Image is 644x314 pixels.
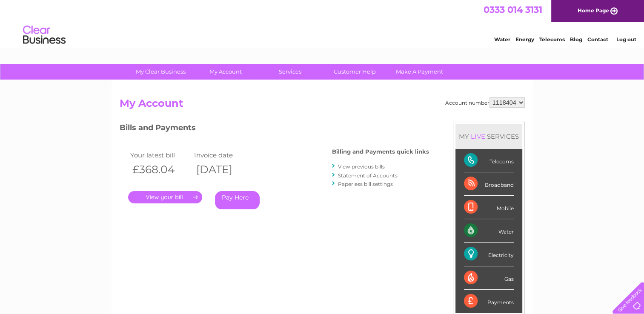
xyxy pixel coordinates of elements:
[539,36,565,43] a: Telecoms
[464,243,514,266] div: Electricity
[255,64,325,80] a: Services
[464,290,514,313] div: Payments
[464,219,514,243] div: Water
[464,149,514,172] div: Telecoms
[455,124,522,148] div: MY SERVICES
[464,266,514,290] div: Gas
[215,191,260,209] a: Pay Here
[120,122,429,137] h3: Bills and Payments
[192,161,256,178] th: [DATE]
[464,196,514,219] div: Mobile
[192,149,256,161] td: Invoice date
[464,172,514,196] div: Broadband
[570,36,582,43] a: Blog
[384,64,455,80] a: Make A Payment
[128,149,192,161] td: Your latest bill
[338,163,385,170] a: View previous bills
[445,97,525,108] div: Account number
[616,36,636,43] a: Log out
[121,5,524,41] div: Clear Business is a trading name of Verastar Limited (registered in [GEOGRAPHIC_DATA] No. 3667643...
[338,172,398,179] a: Statement of Accounts
[128,191,202,203] a: .
[190,64,260,80] a: My Account
[587,36,608,43] a: Contact
[469,132,487,140] div: LIVE
[332,148,429,155] h4: Billing and Payments quick links
[320,64,390,80] a: Customer Help
[494,36,510,43] a: Water
[128,161,192,178] th: £368.04
[515,36,534,43] a: Energy
[126,64,196,80] a: My Clear Business
[484,4,542,15] a: 0333 014 3131
[23,22,66,48] img: logo.png
[120,97,525,114] h2: My Account
[338,181,393,187] a: Paperless bill settings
